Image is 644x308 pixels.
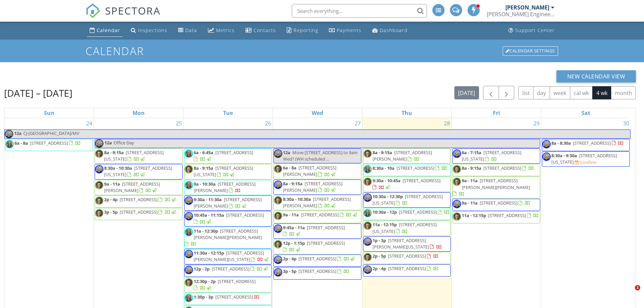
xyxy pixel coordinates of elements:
a: Contacts [243,24,279,37]
img: cropped.jpg [185,165,193,173]
a: 11a - 12:15p [STREET_ADDRESS] [452,211,540,223]
a: 12p - 2p [STREET_ADDRESS] [184,265,272,277]
img: erin_vogelsquare.jpg [185,149,193,158]
a: 9:30a - 11:30a [STREET_ADDRESS][PERSON_NAME] [184,195,272,211]
span: [STREET_ADDRESS][PERSON_NAME][US_STATE] [373,237,429,250]
button: Next [499,86,515,100]
span: 6a - 6:45a [194,149,213,156]
img: cropped.jpg [453,177,461,186]
span: 12p - 1:15p [283,240,305,246]
img: cropped.jpg [274,196,282,205]
a: 3p - 5p [STREET_ADDRESS] [104,209,177,215]
div: Payments [337,27,361,33]
img: cropped.jpg [95,209,103,217]
h2: [DATE] – [DATE] [4,86,72,100]
a: Go to August 29, 2025 [532,118,541,129]
a: 9a - 10:30a [STREET_ADDRESS][PERSON_NAME] [194,181,256,193]
a: 9a - 11a [STREET_ADDRESS] [452,199,540,211]
img: headshotcropped2.jpg [185,250,193,258]
button: month [611,86,636,99]
img: headshotcropped2.jpg [274,256,282,264]
a: 3p - 5p [STREET_ADDRESS] [283,268,349,274]
div: Metrics [216,27,235,33]
img: erin_vogelsquare.jpg [5,140,14,148]
a: 9:30a - 10:45a [STREET_ADDRESS] [373,177,440,190]
span: 6a - 8a [283,165,296,171]
span: [STREET_ADDRESS] [388,265,426,271]
div: Reporting [293,27,318,33]
a: 9a - 11a [STREET_ADDRESS] [283,212,358,218]
a: 9a - 11a [STREET_ADDRESS] [273,211,361,223]
a: 8a - 9:15a [STREET_ADDRESS][US_STATE] [95,148,183,164]
a: Go to August 27, 2025 [353,118,362,129]
img: headshotcropped2.jpg [185,196,193,205]
span: [STREET_ADDRESS] [399,209,437,215]
a: 10:45a - 11:15a [STREET_ADDRESS] [194,212,264,224]
img: cropped.jpg [453,165,461,173]
a: Tuesday [222,108,234,118]
a: 6a - 7:15a [STREET_ADDRESS][US_STATE] [452,148,540,164]
a: 8:30a - 10:30a [STREET_ADDRESS][PERSON_NAME] [283,196,351,209]
a: 1:30p - 3p [STREET_ADDRESS] [184,293,272,305]
span: 8:30a - 10:30a [283,196,311,202]
img: headshotcropped2.jpg [363,237,372,246]
span: 11:30a - 12:15p [194,250,224,256]
a: Support Center [506,24,557,37]
a: 11:30a - 12:15p [STREET_ADDRESS][PERSON_NAME][US_STATE] [194,250,269,262]
a: Thursday [400,108,413,118]
a: Go to August 28, 2025 [443,118,451,129]
span: [STREET_ADDRESS][PERSON_NAME][US_STATE] [194,250,264,262]
span: 12p - 2p [194,266,210,272]
a: Saturday [580,108,592,118]
span: [STREET_ADDRESS] [388,253,426,259]
button: New Calendar View [556,70,636,82]
span: 9a - 11a [462,200,478,206]
span: [STREET_ADDRESS] [488,212,526,218]
a: 6a - 8a [STREET_ADDRESS] [5,139,93,151]
a: Reporting [284,24,321,37]
span: [STREET_ADDRESS][US_STATE] [373,193,443,206]
img: erin_vogelsquare.jpg [185,181,193,189]
span: 3p - 5p [283,268,296,274]
a: 9a - 11a [STREET_ADDRESS][PERSON_NAME] [95,180,183,195]
span: [STREET_ADDRESS] [226,212,264,218]
a: 9a - 11a [STREET_ADDRESS][PERSON_NAME][PERSON_NAME] [452,176,540,198]
img: headshotcropped2.jpg [363,265,372,274]
iframe: Intercom live chat [621,285,637,301]
span: 12a [14,130,22,138]
span: 8a - 9:15a [462,165,481,171]
img: headshotcropped2.jpg [274,224,282,233]
a: 12p - 2p [STREET_ADDRESS] [194,266,269,272]
span: [STREET_ADDRESS][PERSON_NAME] [283,196,351,209]
a: 2p - 4p [STREET_ADDRESS] [95,195,183,208]
img: erin_vogelsquare.jpg [363,165,372,173]
a: Monday [131,108,146,118]
span: 11a - 12:30p [194,228,218,234]
a: 6a - 8a [STREET_ADDRESS] [15,140,81,146]
span: 3p - 5p [104,209,118,215]
a: Inspections [128,24,170,37]
a: 10:45a - 11:15a [STREET_ADDRESS] [184,211,272,226]
a: 8a - 9:15a [STREET_ADDRESS][US_STATE] [184,164,272,179]
span: 6a - 7:15a [462,149,481,156]
div: Schroeder Engineering, LLC [487,11,554,18]
a: 8a - 9:15a [STREET_ADDRESS][PERSON_NAME] [273,180,361,195]
span: Office Day [114,140,134,146]
a: 12p - 1:15p [STREET_ADDRESS] [283,240,345,253]
span: 11a - 12:15p [462,212,486,218]
a: 11a - 12:15p [STREET_ADDRESS] [462,212,539,218]
span: [STREET_ADDRESS][US_STATE] [104,165,172,177]
a: 9:45a - 11a [STREET_ADDRESS] [273,223,361,239]
input: Search everything... [292,4,427,18]
span: 9:30a - 10:45a [373,177,401,184]
img: cropped.jpg [363,253,372,261]
a: 9a - 11a [STREET_ADDRESS] [462,200,530,206]
img: cropped.jpg [453,212,461,221]
a: Go to August 25, 2025 [174,118,183,129]
a: 11a - 12:30p [STREET_ADDRESS][PERSON_NAME][PERSON_NAME] [184,227,272,249]
a: 8a - 9:15a [STREET_ADDRESS][PERSON_NAME] [373,149,432,162]
span: [STREET_ADDRESS] [307,240,345,246]
span: 10:30a - 12p [373,209,397,215]
span: Move [STREET_ADDRESS] to 9am Wed? (WH scheduled ... [283,149,358,162]
a: 8a - 9:15a [STREET_ADDRESS][PERSON_NAME] [283,181,342,193]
